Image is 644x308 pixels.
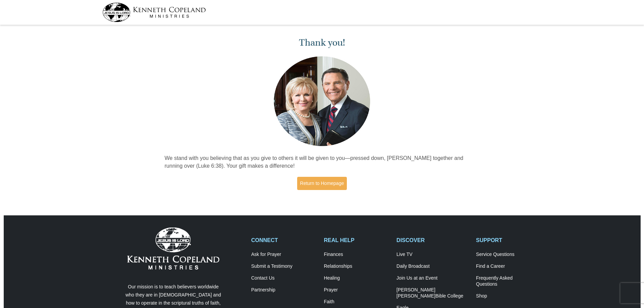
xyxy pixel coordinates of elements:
a: [PERSON_NAME] [PERSON_NAME]Bible College [397,287,469,299]
a: Healing [324,275,389,281]
h2: DISCOVER [397,237,469,243]
a: Daily Broadcast [397,263,469,269]
a: Relationships [324,263,389,269]
a: Prayer [324,287,389,293]
h2: SUPPORT [476,237,542,243]
img: Kenneth and Gloria [272,55,372,148]
a: Return to Homepage [297,177,347,190]
a: Service Questions [476,252,542,258]
a: Partnership [251,287,317,293]
a: Finances [324,252,389,258]
img: kcm-header-logo.svg [102,3,206,22]
h2: REAL HELP [324,237,389,243]
a: Contact Us [251,275,317,281]
span: Bible College [435,293,463,299]
h2: CONNECT [251,237,317,243]
a: Find a Career [476,263,542,269]
h1: Thank you! [165,37,480,48]
a: Join Us at an Event [397,275,469,281]
a: Shop [476,293,542,299]
a: Submit a Testimony [251,263,317,269]
a: Frequently AskedQuestions [476,275,542,287]
a: Ask for Prayer [251,252,317,258]
p: We stand with you believing that as you give to others it will be given to you—pressed down, [PER... [165,155,480,170]
a: Faith [324,299,389,305]
a: Live TV [397,252,469,258]
img: Kenneth Copeland Ministries [127,228,219,269]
